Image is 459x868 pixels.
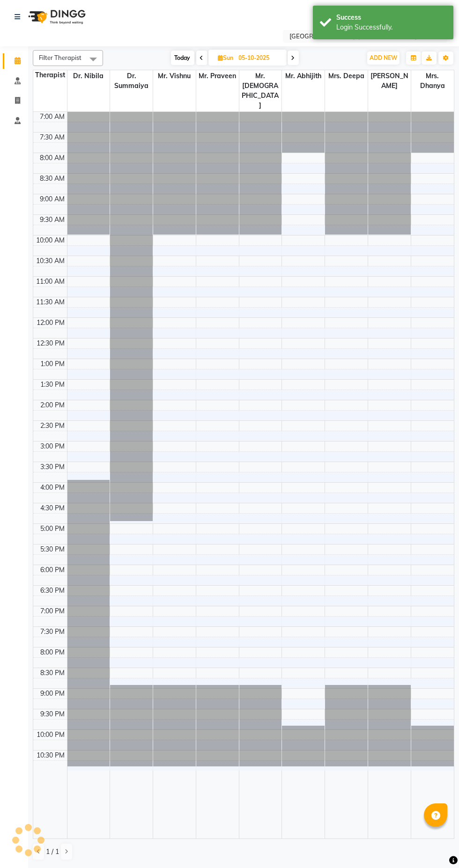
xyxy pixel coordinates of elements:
[38,153,67,163] div: 8:00 AM
[67,70,110,82] span: Dr. Nibila
[39,524,67,534] div: 5:00 PM
[39,544,67,554] div: 5:30 PM
[39,380,67,390] div: 1:30 PM
[39,54,81,61] span: Filter Therapist
[39,586,67,596] div: 6:30 PM
[39,421,67,431] div: 2:30 PM
[110,70,153,92] span: Dr. Summaiya
[216,54,236,61] span: Sun
[35,338,67,348] div: 12:30 PM
[236,51,283,65] input: 2025-10-05
[35,318,67,328] div: 12:00 PM
[38,174,67,184] div: 8:30 AM
[39,647,67,657] div: 8:00 PM
[282,70,325,82] span: Mr. Abhijith
[325,70,368,82] span: Mrs. Deepa
[39,606,67,616] div: 7:00 PM
[33,70,67,80] div: Therapist
[24,4,88,30] img: logo
[39,709,67,719] div: 9:30 PM
[196,70,239,82] span: Mr. Praveen
[368,70,411,92] span: [PERSON_NAME]
[39,627,67,637] div: 7:30 PM
[336,13,446,22] div: Success
[336,22,446,32] div: Login Successfully.
[35,750,67,760] div: 10:30 PM
[39,668,67,678] div: 8:30 PM
[239,70,282,111] span: Mr. [DEMOGRAPHIC_DATA]
[35,297,67,307] div: 11:30 AM
[35,277,67,287] div: 11:00 AM
[38,215,67,225] div: 9:30 AM
[39,400,67,410] div: 2:00 PM
[35,730,67,740] div: 10:00 PM
[367,51,400,65] button: ADD NEW
[370,54,397,61] span: ADD NEW
[411,70,454,92] span: Mrs. Dhanya
[35,235,67,245] div: 10:00 AM
[153,70,196,82] span: Mr. Vishnu
[46,847,59,857] span: 1 / 1
[38,112,67,122] div: 7:00 AM
[39,689,67,699] div: 9:00 PM
[35,256,67,266] div: 10:30 AM
[39,441,67,451] div: 3:00 PM
[39,503,67,513] div: 4:30 PM
[39,359,67,369] div: 1:00 PM
[39,483,67,493] div: 4:00 PM
[38,194,67,204] div: 9:00 AM
[171,51,194,65] span: Today
[38,132,67,142] div: 7:30 AM
[39,565,67,575] div: 6:00 PM
[39,462,67,472] div: 3:30 PM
